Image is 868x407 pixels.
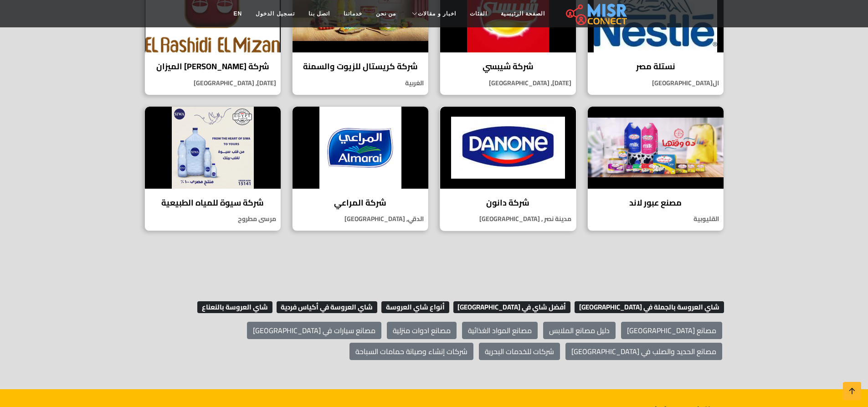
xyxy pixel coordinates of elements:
[293,107,428,189] img: شركة المراعي
[369,5,403,22] a: من نحن
[145,78,281,88] p: [DATE], [GEOGRAPHIC_DATA]
[582,106,729,232] a: مصنع عبور لاند مصنع عبور لاند القليوبية
[152,198,274,208] h4: شركة سيوة للمياه الطبيعية
[152,62,274,72] h4: شركة [PERSON_NAME] الميزان
[447,62,569,72] h4: شركة شيبسي
[453,301,571,313] span: أفضل شاي في [GEOGRAPHIC_DATA]
[588,78,724,88] p: ال[GEOGRAPHIC_DATA]
[588,107,724,189] img: مصنع عبور لاند
[479,343,560,360] a: شركات للخدمات البحرية
[337,5,369,22] a: خدماتنا
[440,78,576,88] p: [DATE], [GEOGRAPHIC_DATA]
[595,62,717,72] h4: نستلة مصر
[565,343,722,360] a: مصانع الحديد والصلب في [GEOGRAPHIC_DATA]
[195,300,272,314] a: شاي العروسة بالنعناع
[227,5,249,22] a: EN
[145,214,281,224] p: مرسى مطروح
[494,5,552,22] a: الصفحة الرئيسية
[197,301,272,313] span: شاي العروسة بالنعناع
[293,214,428,224] p: الدقي, [GEOGRAPHIC_DATA]
[543,322,616,339] a: دليل مصانع الملابس
[575,301,724,313] span: شاي العروسة بالجملة في [GEOGRAPHIC_DATA]
[299,198,421,208] h4: شركة المراعي
[463,5,494,22] a: الفئات
[462,322,538,339] a: مصانع المواد الغذائية
[434,106,582,232] a: شركة دانون شركة دانون مدينة نصر , [GEOGRAPHIC_DATA]
[249,5,301,22] a: تسجيل الدخول
[139,106,287,232] a: شركة سيوة للمياه الطبيعية شركة سيوة للمياه الطبيعية مرسى مطروح
[440,107,576,189] img: شركة دانون
[451,300,571,314] a: أفضل شاي في [GEOGRAPHIC_DATA]
[621,322,722,339] a: مصانع [GEOGRAPHIC_DATA]
[381,301,449,313] span: أنواع شاي العروسة
[293,78,428,88] p: الغربية
[299,62,421,72] h4: شركة كريستال للزيوت والسمنة
[387,322,457,339] a: مصانع ادوات منزلية
[595,198,717,208] h4: مصنع عبور لاند
[440,214,576,224] p: مدينة نصر , [GEOGRAPHIC_DATA]
[302,5,337,22] a: اتصل بنا
[379,300,449,314] a: أنواع شاي العروسة
[277,301,378,313] span: شاي العروسة في أكياس فردية
[145,107,281,189] img: شركة سيوة للمياه الطبيعية
[349,343,473,360] a: شركات إنشاء وصيانة حمامات السباحة
[403,5,463,22] a: اخبار و مقالات
[274,300,378,314] a: شاي العروسة في أكياس فردية
[447,198,569,208] h4: شركة دانون
[418,10,456,18] span: اخبار و مقالات
[247,322,381,339] a: مصانع سيارات في [GEOGRAPHIC_DATA]
[572,300,724,314] a: شاي العروسة بالجملة في [GEOGRAPHIC_DATA]
[287,106,434,232] a: شركة المراعي شركة المراعي الدقي, [GEOGRAPHIC_DATA]
[566,2,627,25] img: main.misr_connect
[588,214,724,224] p: القليوبية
